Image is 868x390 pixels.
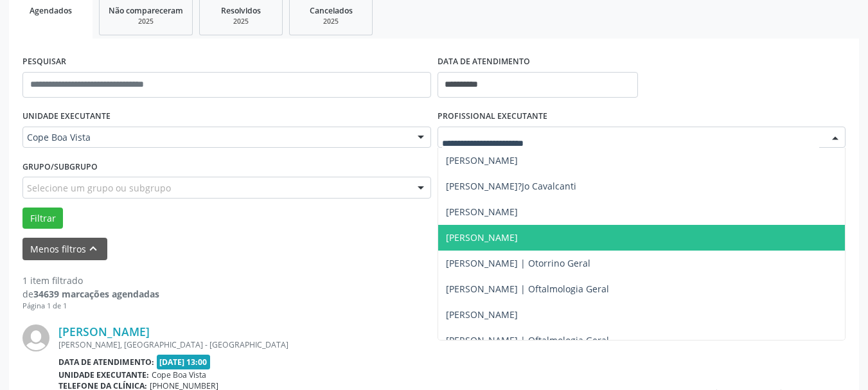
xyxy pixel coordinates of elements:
div: 2025 [299,17,363,26]
span: Cope Boa Vista [152,369,206,380]
span: Cancelados [310,5,353,16]
span: [PERSON_NAME] | Oftalmologia Geral [446,283,609,295]
label: PESQUISAR [22,52,66,72]
span: [DATE] 13:00 [157,355,211,369]
div: 2025 [109,17,183,26]
span: Cope Boa Vista [27,131,405,144]
label: DATA DE ATENDIMENTO [438,52,530,72]
label: UNIDADE EXECUTANTE [22,107,111,127]
span: [PERSON_NAME] [446,308,518,321]
span: [PERSON_NAME] | Oftalmologia Geral [446,334,609,346]
div: [PERSON_NAME], [GEOGRAPHIC_DATA] - [GEOGRAPHIC_DATA] [58,339,653,350]
span: [PERSON_NAME] [446,231,518,244]
div: Página 1 de 1 [22,301,159,312]
span: Selecione um grupo ou subgrupo [27,181,171,195]
button: Menos filtroskeyboard_arrow_up [22,238,107,260]
label: Grupo/Subgrupo [22,157,98,177]
a: [PERSON_NAME] [58,324,150,339]
div: 2025 [209,17,273,26]
span: [PERSON_NAME] | Otorrino Geral [446,257,590,269]
div: 1 item filtrado [22,274,159,287]
button: Filtrar [22,208,63,229]
span: [PERSON_NAME] [446,206,518,218]
strong: 34639 marcações agendadas [33,288,159,300]
i: keyboard_arrow_up [86,242,100,256]
span: [PERSON_NAME]?Jo Cavalcanti [446,180,576,192]
span: [PERSON_NAME] [446,154,518,166]
label: PROFISSIONAL EXECUTANTE [438,107,547,127]
span: Resolvidos [221,5,261,16]
span: Agendados [30,5,72,16]
img: img [22,324,49,351]
b: Data de atendimento: [58,357,154,368]
div: de [22,287,159,301]
b: Unidade executante: [58,369,149,380]
span: Não compareceram [109,5,183,16]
